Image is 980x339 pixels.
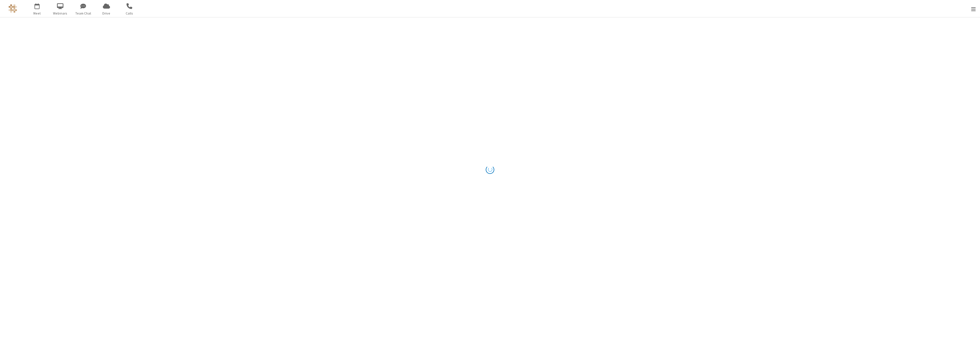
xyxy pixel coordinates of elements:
[73,11,94,16] span: Team Chat
[96,11,117,16] span: Drive
[50,11,71,16] span: Webinars
[119,11,140,16] span: Calls
[9,4,17,13] img: QA Selenium DO NOT DELETE OR CHANGE
[26,11,48,16] span: Meet
[966,324,976,335] iframe: Chat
